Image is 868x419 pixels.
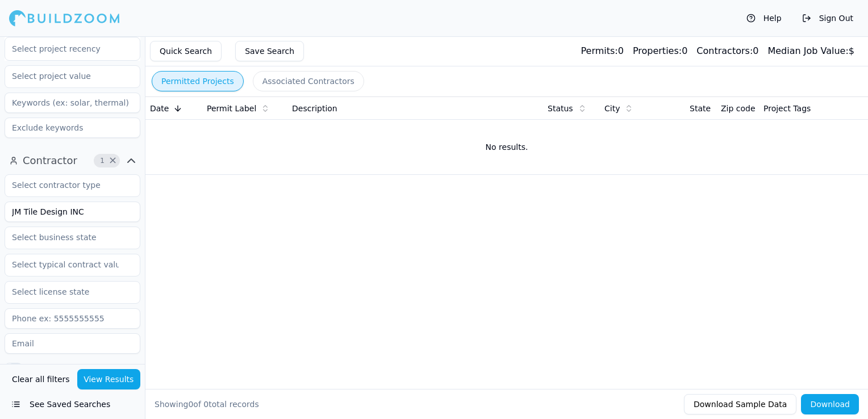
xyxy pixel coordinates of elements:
div: 0 [696,44,758,58]
span: Date [150,103,169,114]
button: Help [741,9,787,27]
span: Contractors: [696,45,753,56]
button: Download Sample Data [684,394,796,414]
div: Showing of total records [155,399,259,410]
span: Properties: [633,45,682,56]
button: Associated Contractors [253,71,364,91]
span: 1 [97,155,108,166]
input: Email [5,333,140,354]
span: Permits: [581,45,617,56]
button: Save Search [235,41,304,61]
input: Select typical contract value [5,254,126,275]
span: Description [292,103,337,114]
input: Business name [5,202,140,222]
button: Sign Out [796,9,859,27]
span: Status [548,103,573,114]
button: See Saved Searches [5,394,140,414]
span: 0 [188,400,193,409]
span: State [690,103,711,114]
span: Project Tags [763,103,811,114]
div: 0 [633,44,687,58]
input: Phone ex: 5555555555 [5,308,140,329]
input: Select license state [5,282,126,302]
span: Permit Label [207,103,256,114]
button: Clear all filters [9,369,73,389]
div: 0 [581,44,623,58]
span: Zip code [721,103,756,114]
span: Contractor [23,153,77,169]
input: Exclude keywords [5,118,140,138]
button: Download [801,394,859,414]
span: 0 [203,400,208,409]
button: Quick Search [150,41,222,61]
span: Median Job Value: [767,45,848,56]
input: Select contractor type [5,175,126,195]
input: Select project value [5,66,126,86]
input: Keywords (ex: solar, thermal) [5,93,140,113]
span: Clear Contractor filters [108,158,117,164]
td: No results. [145,120,868,174]
input: Select business state [5,227,126,248]
div: $ [767,44,854,58]
button: View Results [77,369,141,389]
button: Permitted Projects [152,71,244,91]
button: Contractor1Clear Contractor filters [5,152,140,170]
span: City [604,103,620,114]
